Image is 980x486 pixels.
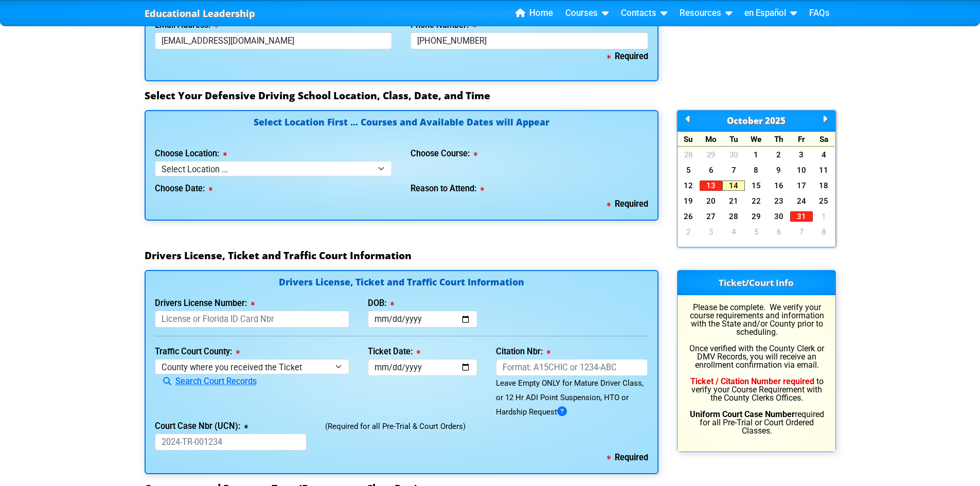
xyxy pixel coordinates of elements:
a: 7 [722,165,745,175]
b: Required [607,453,648,462]
a: FAQs [805,6,834,21]
div: Tu [722,132,745,147]
a: 1 [745,150,768,160]
a: Resources [675,6,736,21]
a: 22 [745,196,768,206]
a: 5 [745,227,768,237]
div: Sa [813,132,835,147]
a: 30 [722,150,745,160]
a: 2 [768,150,790,160]
a: 20 [700,196,722,206]
a: 8 [813,227,835,237]
input: mm/dd/yyyy [368,359,477,376]
b: Required [607,199,648,209]
a: Contacts [617,6,671,21]
label: DOB: [368,299,394,308]
span: 2025 [765,115,786,127]
div: (Required for all Pre-Trial & Court Orders) [316,419,657,451]
a: 26 [678,211,700,222]
a: 6 [768,227,790,237]
span: October [727,115,763,127]
label: Choose Course: [411,150,477,158]
b: Required [607,51,648,61]
a: 15 [745,181,768,191]
a: 30 [768,211,790,222]
label: Court Case Nbr (UCN): [155,422,248,430]
b: Ticket / Citation Number required [690,376,814,386]
a: 3 [700,227,722,237]
a: 18 [813,181,835,191]
a: 28 [678,150,700,160]
a: 11 [813,165,835,175]
a: 29 [700,150,722,160]
a: 1 [813,211,835,222]
div: Th [768,132,790,147]
a: 4 [813,150,835,160]
div: Leave Empty ONLY for Mature Driver Class, or 12 Hr ADI Point Suspension, HTO or Hardship Request [496,376,648,419]
a: 6 [700,165,722,175]
a: 17 [790,181,813,191]
a: 21 [722,196,745,206]
b: Uniform Court Case Number [690,409,795,419]
a: 4 [722,227,745,237]
h4: Drivers License, Ticket and Traffic Court Information [155,278,648,289]
label: Reason to Attend: [411,185,484,193]
input: Where we can reach you [411,32,648,49]
a: Search Court Records [155,376,257,386]
input: 2024-TR-001234 [155,434,307,451]
input: mm/dd/yyyy [368,311,477,328]
a: 28 [722,211,745,222]
a: 31 [790,211,813,222]
label: Phone Number: [411,21,476,29]
a: Courses [561,6,613,21]
h3: Ticket/Court Info [678,271,835,295]
a: 14 [722,181,745,191]
a: 8 [745,165,768,175]
div: We [745,132,768,147]
label: Email Address: [155,21,218,29]
label: Drivers License Number: [155,299,255,308]
a: 13 [700,181,722,191]
a: 9 [768,165,790,175]
a: 12 [678,181,700,191]
a: 29 [745,211,768,222]
h3: Drivers License, Ticket and Traffic Court Information [145,249,836,262]
input: Format: A15CHIC or 1234-ABC [496,359,648,376]
a: 16 [768,181,790,191]
a: 2 [678,227,700,237]
label: Citation Nbr: [496,348,550,356]
a: 10 [790,165,813,175]
a: en Español [740,6,801,21]
input: myname@domain.com [155,32,393,49]
a: 7 [790,227,813,237]
a: 23 [768,196,790,206]
a: Home [511,6,557,21]
a: 24 [790,196,813,206]
h3: Select Your Defensive Driving School Location, Class, Date, and Time [145,89,836,102]
label: Choose Location: [155,150,227,158]
label: Traffic Court County: [155,348,240,356]
div: Mo [700,132,722,147]
label: Ticket Date: [368,348,420,356]
input: License or Florida ID Card Nbr [155,311,350,328]
h4: Select Location First ... Courses and Available Dates will Appear [155,118,648,139]
a: 25 [813,196,835,206]
a: 19 [678,196,700,206]
div: Su [678,132,700,147]
div: Fr [790,132,813,147]
a: 27 [700,211,722,222]
a: Educational Leadership [145,5,255,22]
a: 3 [790,150,813,160]
label: Choose Date: [155,185,212,193]
a: 5 [678,165,700,175]
p: Please be complete. We verify your course requirements and information with the State and/or Coun... [687,303,826,435]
